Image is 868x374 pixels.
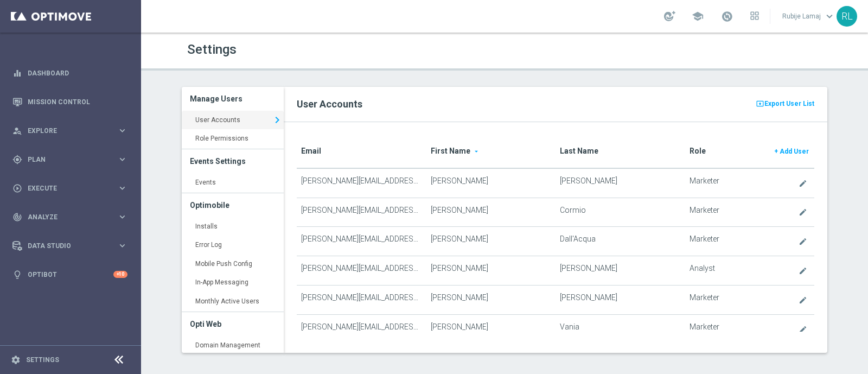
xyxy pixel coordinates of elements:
[799,325,807,334] i: create
[690,206,719,215] span: Marketer
[756,98,764,109] i: present_to_all
[556,168,685,198] td: [PERSON_NAME]
[12,183,22,193] i: play_circle_outline
[297,98,814,111] h2: User Accounts
[113,271,127,278] div: +10
[117,125,127,136] i: keyboard_arrow_right
[799,237,807,246] i: create
[12,155,22,164] i: gps_fixed
[271,112,284,128] i: keyboard_arrow_right
[12,270,22,280] i: lightbulb
[297,256,426,286] td: [PERSON_NAME][EMAIL_ADDRESS][DOMAIN_NAME]
[297,168,426,198] td: [PERSON_NAME][EMAIL_ADDRESS][DOMAIN_NAME]
[297,198,426,227] td: [PERSON_NAME][EMAIL_ADDRESS][DOMAIN_NAME]
[117,240,127,251] i: keyboard_arrow_right
[28,128,117,134] span: Explore
[12,155,117,164] div: Plan
[690,322,719,332] span: Marketer
[182,129,284,149] a: Role Permissions
[799,296,807,305] i: create
[12,155,128,164] div: gps_fixed Plan keyboard_arrow_right
[182,273,284,293] a: In-App Messaging
[117,183,127,193] i: keyboard_arrow_right
[187,42,496,58] h1: Settings
[182,173,284,193] a: Events
[117,212,127,222] i: keyboard_arrow_right
[182,236,284,255] a: Error Log
[12,242,128,250] button: Data Studio keyboard_arrow_right
[190,193,276,217] h3: Optimobile
[190,312,276,336] h3: Opti Web
[28,87,127,116] a: Mission Control
[12,241,117,251] div: Data Studio
[190,87,276,111] h3: Manage Users
[182,292,284,312] a: Monthly Active Users
[690,293,719,302] span: Marketer
[12,212,117,222] div: Analyze
[117,154,127,164] i: keyboard_arrow_right
[472,146,481,157] i: arrow_drop_down
[12,59,127,87] div: Dashboard
[431,147,470,155] translate: First Name
[556,227,685,256] td: Dall'Acqua
[690,147,706,155] translate: Role
[301,147,321,155] translate: Email
[426,198,556,227] td: [PERSON_NAME]
[28,59,127,87] a: Dashboard
[426,256,556,286] td: [PERSON_NAME]
[837,6,857,27] div: RL
[12,126,128,135] button: person_search Explore keyboard_arrow_right
[12,184,128,193] button: play_circle_outline Execute keyboard_arrow_right
[28,243,117,249] span: Data Studio
[182,255,284,274] a: Mobile Push Config
[556,198,685,227] td: Cormio
[781,8,837,24] a: Rubije Lamajkeyboard_arrow_down
[182,336,284,356] a: Domain Management
[12,212,22,222] i: track_changes
[297,285,426,314] td: [PERSON_NAME][EMAIL_ADDRESS][DOMAIN_NAME]
[690,264,715,273] span: Analyst
[824,10,835,22] span: keyboard_arrow_down
[692,10,704,22] span: school
[774,148,778,155] span: +
[28,156,117,163] span: Plan
[560,147,598,155] translate: Last Name
[297,314,426,344] td: [PERSON_NAME][EMAIL_ADDRESS][DOMAIN_NAME]
[12,126,22,136] i: person_search
[12,213,128,221] button: track_changes Analyze keyboard_arrow_right
[556,285,685,314] td: [PERSON_NAME]
[799,179,807,188] i: create
[28,185,117,192] span: Execute
[780,148,809,155] span: Add User
[12,260,127,289] div: Optibot
[690,234,719,244] span: Marketer
[182,217,284,237] a: Installs
[182,111,284,130] a: User Accounts
[556,256,685,286] td: [PERSON_NAME]
[12,270,128,279] button: lightbulb Optibot +10
[426,168,556,198] td: [PERSON_NAME]
[690,176,719,186] span: Marketer
[12,126,117,136] div: Explore
[26,357,59,363] a: Settings
[297,227,426,256] td: [PERSON_NAME][EMAIL_ADDRESS][DOMAIN_NAME]
[12,183,117,193] div: Execute
[799,267,807,275] i: create
[11,355,21,365] i: settings
[426,285,556,314] td: [PERSON_NAME]
[28,260,113,289] a: Optibot
[764,97,814,110] span: Export User List
[12,69,128,78] button: equalizer Dashboard
[426,227,556,256] td: [PERSON_NAME]
[799,208,807,217] i: create
[28,214,117,220] span: Analyze
[190,149,276,173] h3: Events Settings
[12,98,128,106] button: Mission Control
[12,87,127,116] div: Mission Control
